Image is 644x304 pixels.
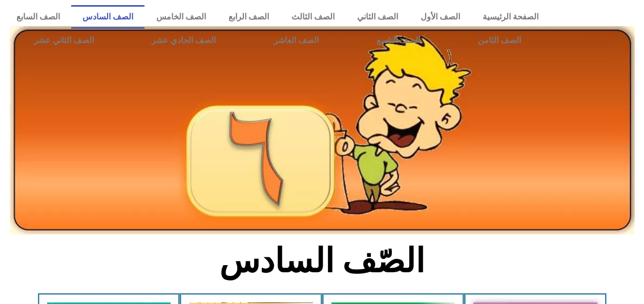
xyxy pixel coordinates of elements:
[217,5,280,29] a: الصف الرابع
[144,5,217,29] a: الصف الخامس
[348,29,449,52] a: الصف التاسع
[471,5,550,29] a: الصفحة الرئيسية
[245,29,348,52] a: الصف العاشر
[71,5,144,29] a: الصف السادس
[5,29,123,52] a: الصف الثاني عشر
[5,5,71,29] a: الصف السابع
[153,241,491,281] h2: الصّف السادس
[123,29,245,52] a: الصف الحادي عشر
[449,29,550,52] a: الصف الثامن
[346,5,409,29] a: الصف الثاني
[280,5,346,29] a: الصف الثالث
[409,5,471,29] a: الصف الأول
